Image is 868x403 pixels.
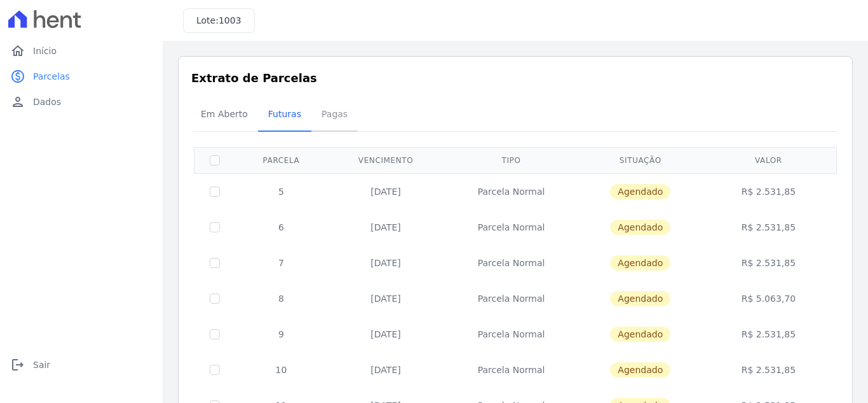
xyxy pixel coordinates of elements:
[235,245,327,281] td: 7
[327,352,444,388] td: [DATE]
[235,352,327,388] td: 10
[5,38,158,64] a: homeInício
[444,245,578,281] td: Parcela Normal
[33,45,57,57] span: Início
[235,316,327,352] td: 9
[444,209,578,245] td: Parcela Normal
[33,358,50,371] span: Sair
[5,352,158,378] a: logoutSair
[314,101,355,127] span: Pagas
[703,316,834,352] td: R$ 2.531,85
[444,352,578,388] td: Parcela Normal
[219,15,241,25] span: 1003
[610,255,670,271] span: Agendado
[703,147,834,173] th: Valor
[327,209,444,245] td: [DATE]
[444,316,578,352] td: Parcela Normal
[191,69,839,87] h3: Extrato de Parcelas
[444,147,578,173] th: Tipo
[5,89,158,115] a: personDados
[191,99,258,132] a: Em Aberto
[327,147,444,173] th: Vencimento
[33,95,61,108] span: Dados
[703,245,834,281] td: R$ 2.531,85
[703,281,834,316] td: R$ 5.063,70
[327,281,444,316] td: [DATE]
[5,64,158,89] a: paidParcelas
[610,220,670,235] span: Agendado
[235,173,327,209] td: 5
[33,70,70,83] span: Parcelas
[578,147,703,173] th: Situação
[610,184,670,199] span: Agendado
[235,209,327,245] td: 6
[258,99,311,132] a: Futuras
[703,173,834,209] td: R$ 2.531,85
[196,14,241,27] h3: Lote:
[235,281,327,316] td: 8
[193,101,255,127] span: Em Aberto
[10,69,25,84] i: paid
[444,173,578,209] td: Parcela Normal
[10,94,25,110] i: person
[327,316,444,352] td: [DATE]
[311,99,358,132] a: Pagas
[327,245,444,281] td: [DATE]
[10,357,25,372] i: logout
[610,291,670,306] span: Agendado
[327,173,444,209] td: [DATE]
[610,362,670,378] span: Agendado
[10,43,25,59] i: home
[703,209,834,245] td: R$ 2.531,85
[261,101,309,127] span: Futuras
[235,147,327,173] th: Parcela
[444,281,578,316] td: Parcela Normal
[610,327,670,342] span: Agendado
[703,352,834,388] td: R$ 2.531,85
